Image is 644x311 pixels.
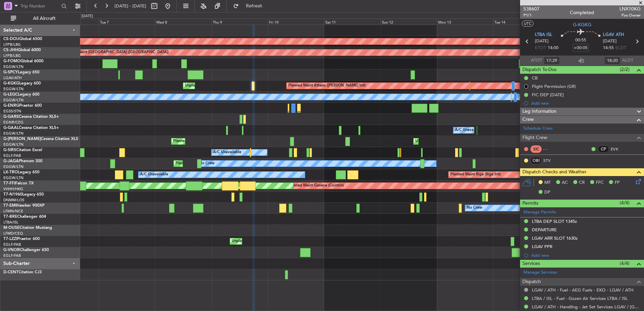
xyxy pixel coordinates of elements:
[615,179,620,186] span: FP
[3,186,23,192] a: VHHH/HKG
[603,38,617,45] span: [DATE]
[603,45,614,51] span: 14:55
[175,159,282,169] div: Planned Maint [GEOGRAPHIC_DATA] ([GEOGRAPHIC_DATA])
[3,253,21,258] a: EGLF/FAB
[532,83,576,89] div: Flight Permission (GR)
[579,179,585,186] span: CR
[3,126,59,130] a: G-GAALCessna Citation XLS+
[3,131,24,136] a: EGGW/LTN
[324,19,380,25] div: Sat 11
[3,220,19,225] a: LTBA/ISL
[535,38,549,45] span: [DATE]
[3,164,24,169] a: EGGW/LTN
[18,16,71,21] span: All Aircraft
[3,237,40,241] a: T7-LZZIPraetor 600
[620,260,630,267] span: (4/4)
[467,203,482,213] div: No Crew
[3,142,24,147] a: EGGW/LTN
[3,181,15,185] span: T7-FFI
[3,109,21,114] a: EGSS/STN
[3,237,17,241] span: T7-LZZI
[173,136,279,146] div: Planned Maint [GEOGRAPHIC_DATA] ([GEOGRAPHIC_DATA])
[3,175,24,180] a: EGGW/LTN
[7,13,73,24] button: All Aircraft
[21,1,59,11] input: Trip Number
[3,193,44,197] a: T7-N1960Legacy 650
[619,12,641,18] span: Pos Owner
[212,19,268,25] div: Thu 9
[3,270,42,274] a: D-CENTCitation CJ3
[522,66,556,74] span: Dispatch To-Dos
[213,147,241,158] div: A/C Unavailable
[3,126,19,130] span: G-GAAL
[3,215,46,219] a: T7-BREChallenger 604
[3,181,34,185] a: T7-FFIFalcon 7X
[598,145,609,153] div: CP
[240,4,268,8] span: Refresh
[288,81,366,91] div: Planned Maint Athens ([PERSON_NAME] Intl)
[570,9,594,16] div: Completed
[3,198,24,203] a: DNMM/LOS
[3,148,16,152] span: G-SIRS
[531,100,641,106] div: Add new
[3,93,39,97] a: G-LEGCLegacy 600
[532,75,538,81] div: CB
[99,19,155,25] div: Tue 7
[288,181,344,191] div: Planned Maint Geneva (Cointrin)
[604,57,620,65] input: --:--
[522,278,541,286] span: Dispatch
[523,125,553,132] a: Schedule Crew
[185,81,270,91] div: Unplanned Maint [GEOGRAPHIC_DATA] (Ataturk)
[3,215,17,219] span: T7-BRE
[63,47,169,58] div: Planned Maint [GEOGRAPHIC_DATA] ([GEOGRAPHIC_DATA])
[532,287,634,293] a: LGAV / ATH - Fuel - AEG Fuels - EKO - LGAV / ATH
[615,45,626,51] span: ELDT
[3,59,21,63] span: G-FOMO
[532,92,564,98] div: FIC DEP [DATE]
[415,136,526,146] div: Unplanned Maint [GEOGRAPHIC_DATA] ([GEOGRAPHIC_DATA])
[531,252,641,258] div: Add new
[3,87,24,92] a: EGGW/LTN
[522,108,556,115] span: Leg Information
[523,5,540,12] span: 538607
[3,170,39,174] a: LX-TROLegacy 650
[543,146,558,152] div: - -
[603,32,624,38] span: LGAV ATH
[230,1,270,11] button: Refresh
[620,199,630,206] span: (4/4)
[3,48,18,52] span: CS-JHH
[3,226,20,230] span: M-OUSE
[532,227,557,233] div: DEPARTURE
[82,13,93,19] div: [DATE]
[573,21,591,28] span: G-KGKG
[3,70,39,74] a: G-SPCYLegacy 650
[548,45,558,51] span: 14:00
[532,218,577,224] div: LTBA DEP SLOT 1345z
[3,148,42,152] a: G-SIRSCitation Excel
[3,204,44,208] a: T7-EMIHawker 900XP
[3,53,21,58] a: LFPB/LBG
[611,146,626,152] a: EVK
[3,93,18,97] span: G-LEGC
[199,159,215,169] div: No Crew
[3,137,78,141] a: G-[PERSON_NAME]Cessna Citation XLS
[532,304,641,310] a: LGAV / ATH - Handling - Jet Set Services LGAV / [GEOGRAPHIC_DATA]
[3,248,20,252] span: G-VNOR
[3,104,42,108] a: G-ENRGPraetor 600
[523,209,556,216] a: Manage Permits
[562,179,568,186] span: AC
[3,248,49,252] a: G-VNORChallenger 650
[450,170,501,180] div: Planned Maint Riga (Riga Intl)
[532,296,628,301] a: LTBA / ISL - Fuel - Gozen Air Services LTBA / ISL
[3,242,21,247] a: EGLF/FAB
[3,270,19,274] span: D-CENT
[232,236,343,246] div: Unplanned Maint [GEOGRAPHIC_DATA] ([GEOGRAPHIC_DATA])
[523,269,557,276] a: Manage Services
[3,70,18,74] span: G-SPCY
[596,179,604,186] span: FFC
[3,81,19,85] span: G-KGKG
[3,59,43,63] a: G-FOMOGlobal 6000
[3,48,41,52] a: CS-JHHGlobal 6000
[3,115,59,119] a: G-GARECessna Citation XLS+
[522,116,534,124] span: Crew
